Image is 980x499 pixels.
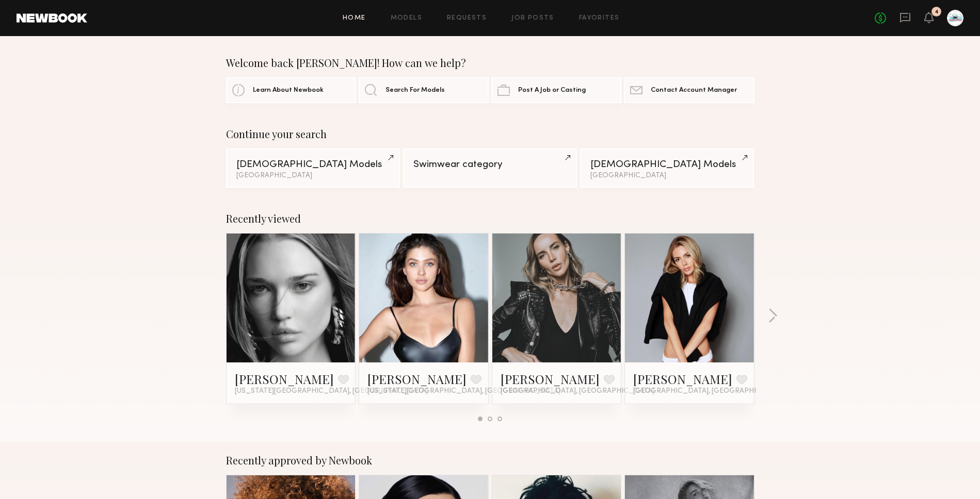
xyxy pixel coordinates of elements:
span: Post A Job or Casting [518,87,586,94]
div: Continue your search [226,128,754,140]
span: [GEOGRAPHIC_DATA], [GEOGRAPHIC_DATA] [633,387,787,395]
div: 4 [935,9,939,15]
div: Swimwear category [413,160,567,170]
span: Contact Account Manager [651,87,737,94]
a: Job Posts [511,15,554,22]
span: Learn About Newbook [253,87,324,94]
div: Recently approved by Newbook [226,454,754,467]
span: Search For Models [385,87,445,94]
a: Contact Account Manager [624,77,754,103]
div: [DEMOGRAPHIC_DATA] Models [236,160,390,170]
div: [DEMOGRAPHIC_DATA] Models [590,160,744,170]
a: Search For Models [359,77,489,103]
a: [PERSON_NAME] [501,371,600,387]
a: [PERSON_NAME] [235,371,334,387]
div: [GEOGRAPHIC_DATA] [590,172,744,179]
a: Favorites [579,15,620,22]
div: Welcome back [PERSON_NAME]! How can we help? [226,57,754,69]
span: [US_STATE][GEOGRAPHIC_DATA], [GEOGRAPHIC_DATA] [367,387,560,395]
a: [DEMOGRAPHIC_DATA] Models[GEOGRAPHIC_DATA] [226,148,400,188]
a: Swimwear category [403,148,577,188]
span: [GEOGRAPHIC_DATA], [GEOGRAPHIC_DATA] [501,387,654,395]
a: Post A Job or Casting [491,77,621,103]
a: [PERSON_NAME] [367,371,467,387]
a: Home [343,15,366,22]
div: [GEOGRAPHIC_DATA] [236,172,390,179]
a: [DEMOGRAPHIC_DATA] Models[GEOGRAPHIC_DATA] [580,148,754,188]
a: Learn About Newbook [226,77,356,103]
a: Requests [447,15,487,22]
a: [PERSON_NAME] [633,371,732,387]
div: Recently viewed [226,212,754,225]
span: [US_STATE][GEOGRAPHIC_DATA], [GEOGRAPHIC_DATA] [235,387,428,395]
a: Models [391,15,422,22]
